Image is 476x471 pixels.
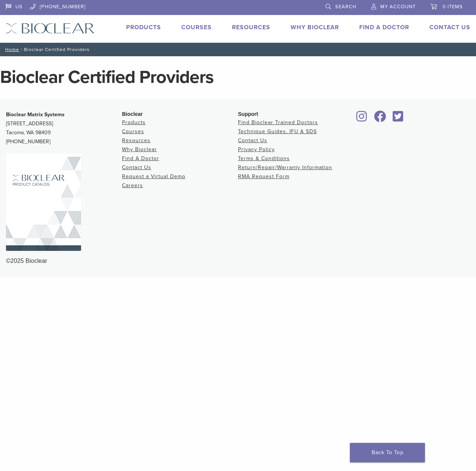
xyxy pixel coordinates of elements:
a: Privacy Policy [238,146,275,153]
span: Bioclear [122,111,143,117]
a: Find A Doctor [122,155,159,162]
a: Find Bioclear Trained Doctors [238,119,318,126]
a: Request a Virtual Demo [122,173,185,180]
a: Return/Repair/Warranty Information [238,164,332,171]
a: Contact Us [429,24,470,31]
span: Search [335,4,356,10]
a: Back To Top [350,443,425,462]
a: Why Bioclear [122,146,157,153]
a: Resources [232,24,270,31]
a: Bioclear [354,115,370,123]
a: Products [122,119,146,126]
a: Find A Doctor [359,24,409,31]
p: [STREET_ADDRESS] Tacoma, WA 98409 [PHONE_NUMBER] [6,110,122,146]
strong: Bioclear Matrix Systems [6,111,65,118]
div: ©2025 Bioclear [6,256,470,265]
a: Contact Us [122,164,151,171]
a: Courses [181,24,212,31]
a: Bioclear [371,115,389,123]
span: Support [238,111,258,117]
img: Bioclear [6,154,81,251]
a: Careers [122,182,143,189]
img: Bioclear [6,23,95,34]
span: 0 items [443,4,463,10]
a: RMA Request Form [238,173,289,180]
a: Home [3,47,19,52]
a: Contact Us [238,137,267,144]
a: Technique Guides, IFU & SDS [238,128,317,135]
span: / [19,48,24,51]
a: Bioclear [390,115,406,123]
a: Products [126,24,161,31]
span: My Account [380,4,416,10]
a: Why Bioclear [291,24,339,31]
a: Courses [122,128,144,135]
a: Resources [122,137,151,144]
a: Terms & Conditions [238,155,290,162]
